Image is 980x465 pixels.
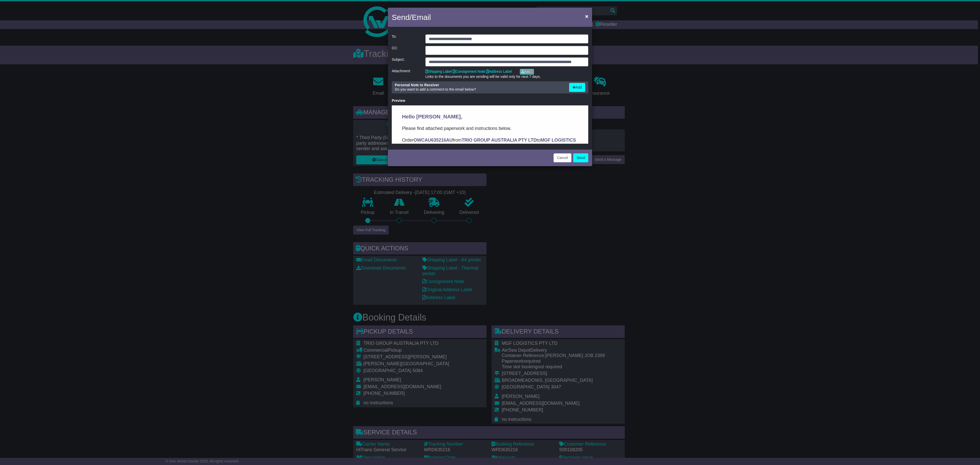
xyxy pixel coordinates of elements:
a: Shipping Label [425,69,452,74]
button: Add [569,83,585,92]
div: CC: [389,46,423,55]
span: Hello [PERSON_NAME], [10,8,70,14]
div: Attachment: [389,69,423,79]
p: Order from to . In this email you’ll find important information about your order, and what you ne... [10,31,186,53]
p: Please find attached paperwork and instructions below. [10,19,186,27]
span: × [585,13,588,19]
button: Close [583,11,591,21]
a: Address Label [486,69,512,74]
a: Add... [520,69,534,75]
strong: OWCAU635216AU [22,32,61,37]
h4: Send/Email [392,11,431,23]
strong: MGF LOGISTICS PTY LTD [10,32,184,44]
strong: TRIO GROUP AUSTRALIA PTY LTD [70,32,145,37]
button: Send [573,153,588,162]
div: Preview [392,99,588,103]
button: Cancel [554,153,571,162]
div: Subject: [389,57,423,66]
div: Do you want to add a comment to the email below? [392,83,567,92]
div: Links to the documents you are sending will be valid only for next 7 days. [425,75,588,79]
div: To: [389,34,423,43]
div: Personal Note to Receiver [395,83,564,87]
a: Consignment Note [453,69,485,74]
